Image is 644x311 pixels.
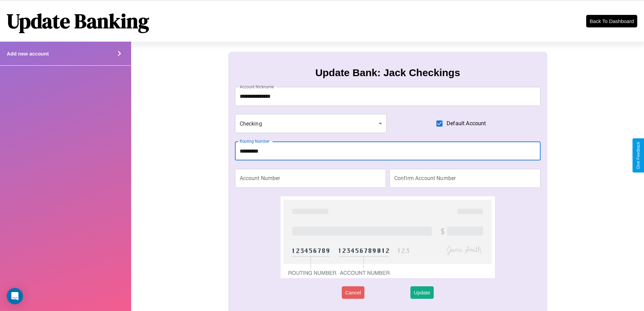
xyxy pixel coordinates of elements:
label: Routing Number [240,138,269,144]
h3: Update Bank: Jack Checkings [315,67,460,79]
div: Give Feedback [636,142,641,169]
img: check [281,196,495,278]
div: Checking [235,114,387,133]
span: Default Account [447,119,486,128]
div: Open Intercom Messenger [7,288,23,304]
h1: Update Banking [7,7,149,35]
button: Cancel [342,286,364,299]
label: Account Nickname [240,84,274,90]
h4: Add new account [7,51,49,57]
button: Back To Dashboard [586,15,637,27]
button: Update [410,286,433,299]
